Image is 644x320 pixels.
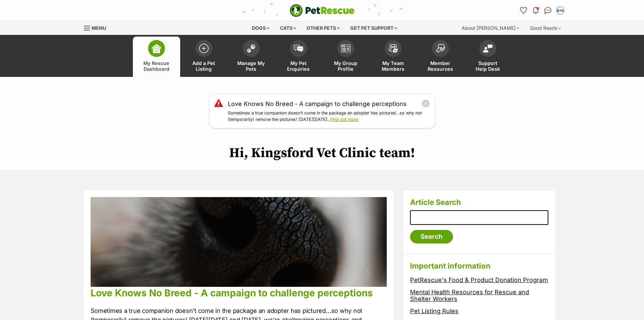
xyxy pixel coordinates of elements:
[518,5,529,16] a: Favourites
[290,4,355,17] img: logo-e224e6f780fb5917bec1dbf3a21bbac754714ae5b6737aabdf751b685950b380.svg
[555,5,566,16] button: My account
[228,99,407,108] a: Love Knows No Breed - A campaign to challenge perceptions
[388,44,398,53] img: team-members-icon-5396bd8760b3fe7c0b43da4ab00e1e3bb1a5d9ba89233759b79545d2d3fc5d0d.svg
[410,307,458,315] a: Pet Listing Rules
[533,7,538,14] img: notifications-46538b983faf8c2785f20acdc204bb7945ddae34d4c08c2a6579f10ce5e182be.svg
[275,37,322,77] a: My Pet Enquiries
[410,261,548,271] h3: Important information
[422,99,430,108] button: close
[228,110,430,123] p: Sometimes a true companion doesn’t come in the package an adopter has pictured…so why not (tempor...
[410,230,453,243] input: Search
[322,37,369,77] a: My Group Profile
[518,5,566,16] ul: Account quick links
[91,287,373,299] a: Love Knows No Breed - A campaign to challenge perceptions
[410,289,529,303] a: Mental Health Resources for Rescue and Shelter Workers
[410,276,548,283] a: PetRescue's Food & Product Donation Program
[290,4,355,17] a: PetRescue
[457,21,524,35] div: About [PERSON_NAME]
[483,44,493,52] img: help-desk-icon-fdf02630f3aa405de69fd3d07c3f3aa587a6932b1a1747fa1d2bba05be0121f9.svg
[425,60,456,72] span: Member Resources
[246,44,256,53] img: manage-my-pets-icon-02211641906a0b7f246fdf0571729dbe1e7629f14944591b6c1af311fb30b64b.svg
[141,60,172,72] span: My Rescue Dashboard
[331,60,361,72] span: My Group Profile
[410,197,548,207] h3: Article Search
[152,44,161,53] img: dashboard-icon-eb2f2d2d3e046f16d808141f083e7271f6b2e854fb5c12c21221c1fb7104beca.svg
[133,37,180,77] a: My Rescue Dashboard
[369,37,417,77] a: My Team Members
[180,37,228,77] a: Add a Pet Listing
[345,21,402,35] div: Get pet support
[341,44,351,52] img: group-profile-icon-3fa3cf56718a62981997c0bc7e787c4b2cf8bcc04b72c1350f741eb67cf2f40e.svg
[557,7,564,14] img: Kingsford Vet Clinic profile pic
[91,197,387,287] img: qlpmmvihh7jrrcblay3l.jpg
[543,5,553,16] a: Conversations
[302,21,344,35] div: Other pets
[544,7,551,14] img: chat-41dd97257d64d25036548639549fe6c8038ab92f7586957e7f3b1b290dea8141.svg
[530,5,541,16] button: Notifications
[417,37,464,77] a: Member Resources
[283,60,314,72] span: My Pet Enquiries
[84,21,111,34] a: Menu
[464,37,511,77] a: Support Help Desk
[436,44,445,53] img: member-resources-icon-8e73f808a243e03378d46382f2149f9095a855e16c252ad45f914b54edf8863c.svg
[189,60,219,72] span: Add a Pet Listing
[525,21,566,35] div: Good Reads
[228,37,275,77] a: Manage My Pets
[473,60,503,72] span: Support Help Desk
[236,60,266,72] span: Manage My Pets
[92,25,106,31] span: Menu
[294,45,303,52] img: pet-enquiries-icon-7e3ad2cf08bfb03b45e93fb7055b45f3efa6380592205ae92323e6603595dc1f.svg
[378,60,408,72] span: My Team Members
[247,21,274,35] div: Dogs
[330,117,358,122] a: Find out more
[199,44,209,53] img: add-pet-listing-icon-0afa8454b4691262ce3f59096e99ab1cd57d4a30225e0717b998d2c9b9846f56.svg
[275,21,301,35] div: Cats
